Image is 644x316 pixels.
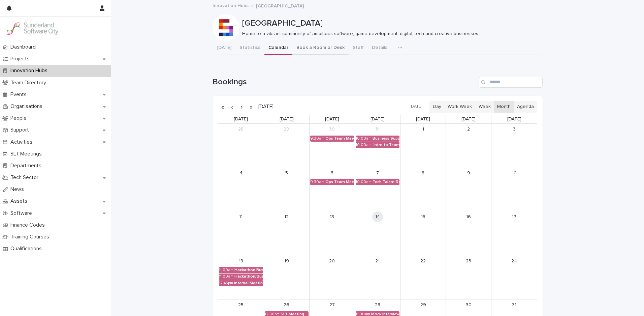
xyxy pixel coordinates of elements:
[418,300,428,311] a: August 29, 2025
[235,41,264,55] button: Statistics
[264,255,309,299] td: August 19, 2025
[8,139,38,145] p: Activities
[309,167,355,211] td: August 6, 2025
[8,115,32,121] p: People
[281,168,292,178] a: August 5, 2025
[235,124,246,135] a: July 28, 2025
[494,101,514,113] button: Month
[256,104,273,109] h2: [DATE]
[237,102,246,112] button: Next month
[369,115,386,123] a: Thursday
[373,143,399,147] div: 'Intro to Team' meeting with TTP client
[292,41,349,55] button: Book a Room or Desk
[475,101,494,113] button: Week
[372,256,383,266] a: August 21, 2025
[235,300,246,311] a: August 25, 2025
[355,124,400,167] td: July 31, 2025
[264,167,309,211] td: August 5, 2025
[418,256,428,266] a: August 22, 2025
[446,211,491,255] td: August 16, 2025
[213,77,476,87] h1: Bookings
[8,234,55,240] p: Training Courses
[246,102,256,112] button: Next year
[8,91,32,98] p: Events
[8,103,48,110] p: Organisations
[429,101,445,113] button: Day
[213,1,249,9] a: Innovation Hubs
[232,115,249,123] a: Monday
[218,255,264,299] td: August 18, 2025
[491,211,537,255] td: August 17, 2025
[355,211,400,255] td: August 14, 2025
[373,136,399,141] div: Business Support team day
[327,256,337,266] a: August 20, 2025
[218,167,264,211] td: August 4, 2025
[242,31,537,37] p: Home to a vibrant community of ambitious software, game development, digital, tech and creative b...
[509,168,520,178] a: August 10, 2025
[264,124,309,167] td: July 29, 2025
[219,281,233,286] div: 12:45pm
[356,136,372,141] div: 10:00am
[446,255,491,299] td: August 23, 2025
[479,77,543,88] input: Search
[355,167,400,211] td: August 7, 2025
[460,115,477,123] a: Saturday
[309,255,355,299] td: August 20, 2025
[372,124,383,135] a: July 31, 2025
[463,300,474,311] a: August 30, 2025
[8,222,50,228] p: Finance Codes
[407,102,425,112] button: [DATE]
[356,180,372,184] div: 10:00am
[219,274,233,279] div: 11:00am
[514,101,537,113] button: Agenda
[463,211,474,222] a: August 16, 2025
[264,211,309,255] td: August 12, 2025
[278,115,295,123] a: Tuesday
[327,211,337,222] a: August 13, 2025
[463,256,474,266] a: August 23, 2025
[281,124,292,135] a: July 29, 2025
[264,41,292,55] button: Calendar
[8,127,34,133] p: Support
[8,163,47,169] p: Departments
[463,168,474,178] a: August 9, 2025
[327,124,337,135] a: July 30, 2025
[281,300,292,311] a: August 26, 2025
[309,124,355,167] td: July 30, 2025
[5,22,59,35] img: Kay6KQejSz2FjblR6DWv
[324,115,341,123] a: Wednesday
[8,80,52,86] p: Team Directory
[213,41,235,55] button: [DATE]
[235,256,246,266] a: August 18, 2025
[491,255,537,299] td: August 24, 2025
[418,124,428,135] a: August 1, 2025
[356,143,372,147] div: 10:00am
[368,41,391,55] button: Details
[219,268,233,272] div: 11:00am
[509,124,520,135] a: August 3, 2025
[491,124,537,167] td: August 3, 2025
[418,168,428,178] a: August 8, 2025
[234,281,263,286] div: Internal Meeting and Client Meeting for Dynamo [GEOGRAPHIC_DATA]
[281,256,292,266] a: August 19, 2025
[400,124,446,167] td: August 1, 2025
[8,151,47,157] p: SLT Meetings
[463,124,474,135] a: August 2, 2025
[8,174,44,181] p: Tech Sector
[8,186,29,193] p: News
[8,67,53,74] p: Innovation Hubs
[491,167,537,211] td: August 10, 2025
[400,211,446,255] td: August 15, 2025
[400,167,446,211] td: August 8, 2025
[218,211,264,255] td: August 11, 2025
[327,168,337,178] a: August 6, 2025
[444,101,475,113] button: Work Week
[281,211,292,222] a: August 12, 2025
[235,168,246,178] a: August 4, 2025
[325,180,354,184] div: Ops Team Meeting
[355,255,400,299] td: August 21, 2025
[446,167,491,211] td: August 9, 2025
[446,124,491,167] td: August 2, 2025
[310,136,324,141] div: 9:30am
